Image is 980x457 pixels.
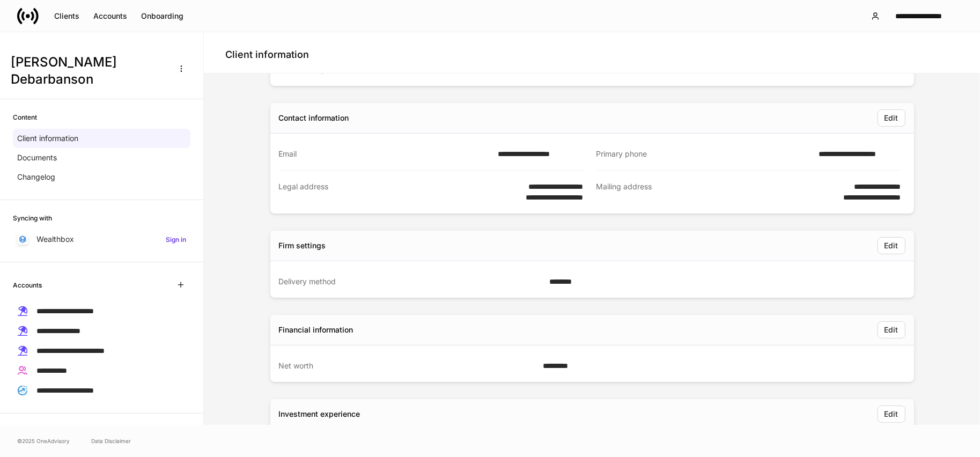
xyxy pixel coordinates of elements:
[279,240,326,251] div: Firm settings
[17,172,55,182] p: Changelog
[225,48,309,61] h4: Client information
[279,360,537,371] div: Net worth
[17,152,57,163] p: Documents
[13,148,190,167] a: Documents
[91,437,131,445] a: Data Disclaimer
[878,109,905,127] button: Edit
[13,112,37,122] h6: Content
[878,237,905,254] button: Edit
[878,321,905,338] button: Edit
[13,213,52,223] h6: Syncing with
[279,149,492,159] div: Email
[596,181,812,203] div: Mailing address
[13,230,190,249] a: WealthboxSign in
[878,406,905,423] button: Edit
[17,437,70,445] span: © 2025 OneAdvisory
[54,12,79,20] div: Clients
[166,234,186,245] h6: Sign in
[13,167,190,187] a: Changelog
[885,242,898,249] div: Edit
[885,326,898,334] div: Edit
[596,149,812,159] div: Primary phone
[13,280,42,290] h6: Accounts
[134,8,190,25] button: Onboarding
[279,325,353,335] div: Financial information
[279,409,360,419] div: Investment experience
[36,234,74,245] p: Wealthbox
[13,129,190,148] a: Client information
[279,113,349,123] div: Contact information
[86,8,134,25] button: Accounts
[885,114,898,122] div: Edit
[885,410,898,418] div: Edit
[11,54,166,88] h3: [PERSON_NAME] Debarbanson
[93,12,127,20] div: Accounts
[141,12,183,20] div: Onboarding
[47,8,86,25] button: Clients
[17,133,78,144] p: Client information
[279,276,543,287] div: Delivery method
[279,181,494,203] div: Legal address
